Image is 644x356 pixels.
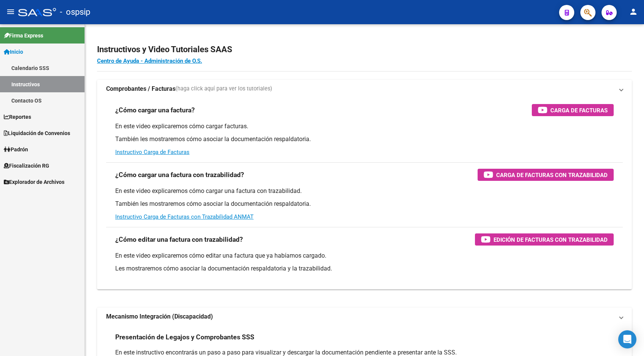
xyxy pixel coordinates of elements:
span: Inicio [4,48,23,56]
span: Firma Express [4,31,43,40]
span: (haga click aquí para ver los tutoriales) [175,85,272,93]
div: Comprobantes / Facturas(haga click aquí para ver los tutoriales) [97,98,632,289]
mat-icon: person [629,7,638,16]
h2: Instructivos y Video Tutoriales SAAS [97,42,632,57]
h3: ¿Cómo editar una factura con trazabilidad? [115,234,243,245]
a: Centro de Ayuda - Administración de O.S. [97,58,202,64]
button: Carga de Facturas [532,104,614,116]
p: En este video explicaremos cómo cargar facturas. [115,122,614,131]
p: Les mostraremos cómo asociar la documentación respaldatoria y la trazabilidad. [115,264,614,273]
strong: Mecanismo Integración (Discapacidad) [106,312,213,321]
h3: Presentación de Legajos y Comprobantes SSS [115,332,254,342]
span: Reportes [4,113,31,121]
span: - ospsip [60,4,90,20]
p: En este video explicaremos cómo editar una factura que ya habíamos cargado. [115,252,614,260]
h3: ¿Cómo cargar una factura? [115,105,195,115]
p: En este video explicaremos cómo cargar una factura con trazabilidad. [115,187,614,195]
span: Carga de Facturas [550,106,608,115]
a: Instructivo Carga de Facturas con Trazabilidad ANMAT [115,213,254,220]
span: Explorador de Archivos [4,178,64,186]
div: Open Intercom Messenger [618,330,636,348]
mat-expansion-panel-header: Mecanismo Integración (Discapacidad) [97,308,632,326]
button: Edición de Facturas con Trazabilidad [475,233,614,246]
mat-expansion-panel-header: Comprobantes / Facturas(haga click aquí para ver los tutoriales) [97,80,632,98]
p: También les mostraremos cómo asociar la documentación respaldatoria. [115,200,614,208]
p: También les mostraremos cómo asociar la documentación respaldatoria. [115,135,614,143]
h3: ¿Cómo cargar una factura con trazabilidad? [115,169,244,180]
span: Carga de Facturas con Trazabilidad [496,170,608,180]
span: Padrón [4,145,28,154]
strong: Comprobantes / Facturas [106,85,175,93]
span: Edición de Facturas con Trazabilidad [494,235,608,244]
span: Fiscalización RG [4,162,49,170]
mat-icon: menu [6,7,15,16]
button: Carga de Facturas con Trazabilidad [478,169,614,181]
span: Liquidación de Convenios [4,129,70,137]
a: Instructivo Carga de Facturas [115,149,190,155]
